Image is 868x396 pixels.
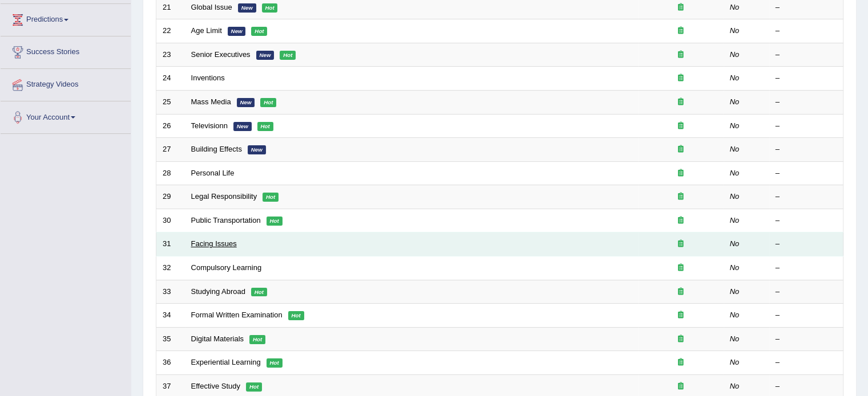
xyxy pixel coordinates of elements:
[246,382,262,391] em: Hot
[1,4,131,32] a: Predictions
[267,358,282,368] em: Hot
[191,26,222,35] a: Age Limit
[191,74,225,82] a: Inventions
[191,192,257,201] a: Legal Responsibility
[730,311,740,319] em: No
[730,97,740,106] em: No
[257,122,273,131] em: Hot
[191,311,282,319] a: Formal Written Examination
[644,263,717,273] div: Exam occurring question
[156,351,185,375] td: 36
[156,19,185,43] td: 22
[156,280,185,304] td: 33
[776,334,837,345] div: –
[1,36,131,65] a: Success Stories
[776,2,837,13] div: –
[730,3,740,11] em: No
[776,97,837,108] div: –
[644,191,717,202] div: Exam occurring question
[251,288,267,297] em: Hot
[730,287,740,296] em: No
[730,239,740,248] em: No
[776,310,837,321] div: –
[730,263,740,272] em: No
[191,382,240,390] a: Effective Study
[776,191,837,202] div: –
[191,50,251,59] a: Senior Executives
[644,215,717,226] div: Exam occurring question
[262,3,278,13] em: Hot
[191,121,228,130] a: Televisionn
[644,239,717,250] div: Exam occurring question
[644,168,717,179] div: Exam occurring question
[249,335,265,344] em: Hot
[156,91,185,115] td: 25
[730,145,740,153] em: No
[644,97,717,108] div: Exam occurring question
[1,69,131,97] a: Strategy Videos
[730,216,740,224] em: No
[776,26,837,36] div: –
[776,357,837,368] div: –
[191,169,235,177] a: Personal Life
[776,381,837,392] div: –
[776,73,837,84] div: –
[156,304,185,328] td: 34
[730,74,740,82] em: No
[191,3,232,11] a: Global Issue
[156,232,185,256] td: 31
[730,192,740,201] em: No
[156,256,185,280] td: 32
[267,217,282,226] em: Hot
[776,144,837,155] div: –
[730,358,740,366] em: No
[156,327,185,351] td: 35
[730,169,740,177] em: No
[248,145,266,154] em: New
[260,98,276,107] em: Hot
[776,239,837,250] div: –
[644,381,717,392] div: Exam occurring question
[644,50,717,60] div: Exam occurring question
[730,26,740,35] em: No
[237,98,255,107] em: New
[228,27,246,36] em: New
[288,311,304,320] em: Hot
[644,26,717,36] div: Exam occurring question
[238,3,256,13] em: New
[280,51,296,60] em: Hot
[776,215,837,226] div: –
[156,43,185,67] td: 23
[644,310,717,321] div: Exam occurring question
[263,193,278,202] em: Hot
[776,50,837,60] div: –
[251,27,267,36] em: Hot
[776,287,837,297] div: –
[256,51,274,60] em: New
[191,263,262,272] a: Compulsory Learning
[730,121,740,130] em: No
[233,122,252,131] em: New
[191,287,245,296] a: Studying Abroad
[156,209,185,232] td: 30
[191,239,237,248] a: Facing Issues
[191,358,261,366] a: Experiential Learning
[156,138,185,162] td: 27
[776,121,837,132] div: –
[644,334,717,345] div: Exam occurring question
[644,287,717,297] div: Exam occurring question
[191,97,231,106] a: Mass Media
[776,168,837,179] div: –
[156,67,185,91] td: 24
[156,161,185,185] td: 28
[644,73,717,84] div: Exam occurring question
[191,334,244,343] a: Digital Materials
[156,114,185,138] td: 26
[644,2,717,13] div: Exam occurring question
[644,144,717,155] div: Exam occurring question
[644,121,717,132] div: Exam occurring question
[730,382,740,390] em: No
[191,145,242,153] a: Building Effects
[730,334,740,343] em: No
[191,216,261,224] a: Public Transportation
